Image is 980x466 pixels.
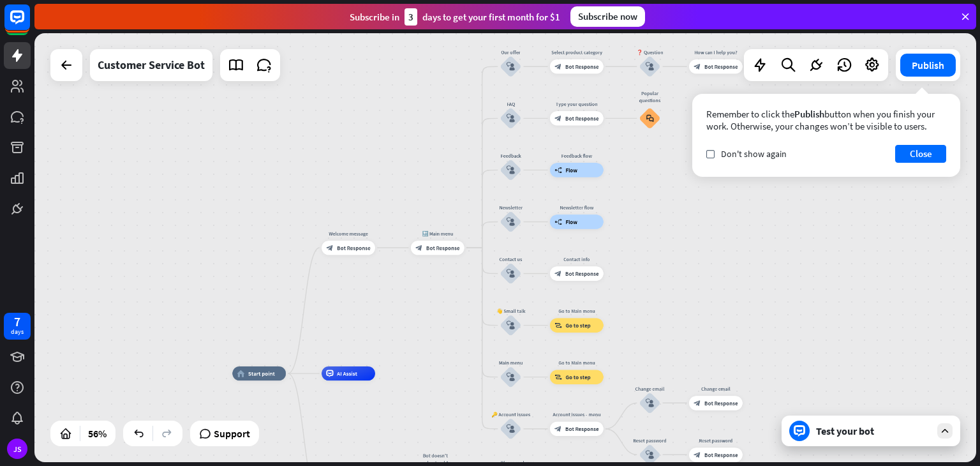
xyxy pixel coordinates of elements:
i: block_faq [646,114,654,122]
div: Newsletter [489,204,532,211]
i: block_user_input [507,114,515,123]
div: Type your question [544,100,609,107]
span: Bot Response [565,115,599,122]
span: Bot Response [704,400,738,407]
div: 7 [14,316,20,327]
span: Bot Response [565,63,599,70]
div: Go to Main menu [544,359,609,366]
div: 🔑 Account issues [489,411,532,418]
div: Popular questions [634,90,665,104]
span: Bot Response [565,270,599,277]
div: Remember to click the button when you finish your work. Otherwise, your changes won’t be visible ... [706,108,946,132]
div: Reset password [628,437,671,444]
button: Publish [900,54,956,77]
a: 7 days [4,313,31,340]
i: block_user_input [507,373,515,381]
button: Close [895,145,946,163]
div: 3 [405,8,417,26]
div: Change email [684,385,748,392]
div: 👋 Small talk [489,308,532,315]
span: Support [214,423,250,444]
i: block_bot_response [694,451,701,458]
i: block_bot_response [415,244,422,251]
div: Contact us [489,256,532,263]
span: Flow [565,218,577,225]
i: block_bot_response [326,244,333,251]
div: Customer Service Bot [98,49,205,81]
i: builder_tree [554,218,562,225]
div: Our offer [489,49,532,56]
span: Go to step [565,322,590,329]
i: block_user_input [507,166,515,174]
div: How can I help you? [684,49,748,56]
div: JS [7,439,27,459]
div: Newsletter flow [544,204,609,211]
i: block_user_input [507,425,515,433]
div: Contact info [544,256,609,263]
span: Don't show again [721,148,787,160]
div: Welcome message [316,230,381,237]
i: block_bot_response [694,400,701,407]
span: Bot Response [565,425,599,432]
div: 56% [84,423,110,444]
span: Start point [248,370,275,377]
div: Select product category [544,49,609,56]
span: Bot Response [704,63,738,70]
div: Reset password [684,437,748,444]
i: block_bot_response [554,270,561,277]
i: block_bot_response [554,425,561,432]
span: Bot Response [426,244,460,251]
div: Test your bot [816,425,931,437]
i: block_goto [554,322,562,329]
i: block_goto [554,373,562,380]
div: Account issues - menu [544,411,609,418]
div: FAQ [489,100,532,107]
div: Subscribe now [570,6,645,27]
div: days [11,327,24,336]
div: Please rephrase [486,459,550,466]
i: block_bot_response [554,63,561,70]
span: AI Assist [337,370,357,377]
i: block_user_input [507,63,515,71]
div: 🔙 Main menu [405,230,470,237]
i: home_2 [237,370,245,377]
i: block_bot_response [694,63,701,70]
span: Flow [565,167,577,174]
i: block_user_input [507,321,515,329]
div: Change email [628,385,671,392]
button: Open LiveChat chat widget [10,5,48,43]
div: Feedback flow [544,152,609,159]
span: Go to step [565,373,590,380]
i: block_user_input [646,398,654,407]
i: block_bot_response [554,115,561,122]
i: builder_tree [554,167,562,174]
div: Feedback [489,152,532,159]
span: Bot Response [337,244,371,251]
div: Subscribe in days to get your first month for $1 [350,8,560,26]
i: block_user_input [507,269,515,278]
div: Go to Main menu [544,308,609,315]
i: block_user_input [507,218,515,226]
span: Bot Response [704,451,738,458]
i: block_user_input [646,451,654,459]
span: Publish [794,108,824,120]
div: Main menu [489,359,532,366]
i: block_user_input [646,63,654,71]
div: Bot doesn't understand 1x [410,452,460,466]
div: ❓ Question [628,49,671,56]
